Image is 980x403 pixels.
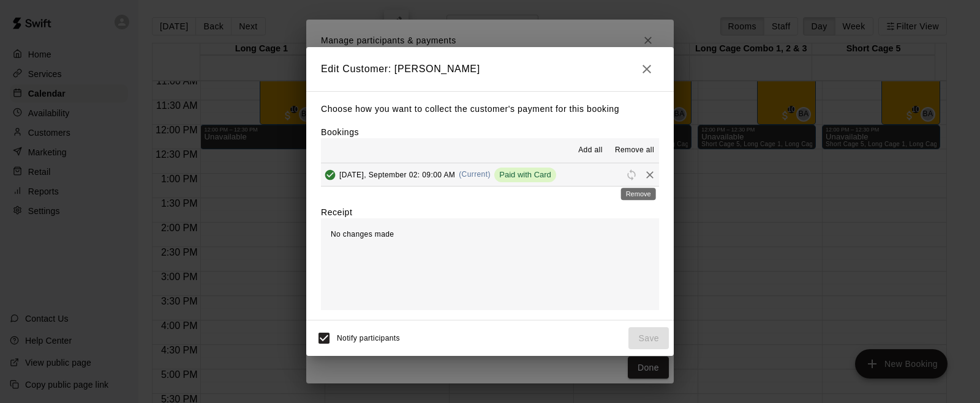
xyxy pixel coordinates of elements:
[641,169,659,179] span: Remove
[610,141,659,160] button: Remove all
[321,127,359,137] label: Bookings
[337,334,400,342] span: Notify participants
[571,141,610,160] button: Add all
[331,230,394,238] span: No changes made
[459,170,491,179] span: (Current)
[321,166,339,184] button: Added & Paid
[494,170,556,179] span: Paid with Card
[621,188,656,200] div: Remove
[321,163,659,186] button: Added & Paid[DATE], September 02: 09:00 AM(Current)Paid with CardRescheduleRemove
[321,102,659,117] p: Choose how you want to collect the customer's payment for this booking
[321,206,352,218] label: Receipt
[622,169,641,179] span: Reschedule
[578,144,603,157] span: Add all
[615,144,654,157] span: Remove all
[306,47,674,91] h2: Edit Customer: [PERSON_NAME]
[339,170,455,179] span: [DATE], September 02: 09:00 AM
